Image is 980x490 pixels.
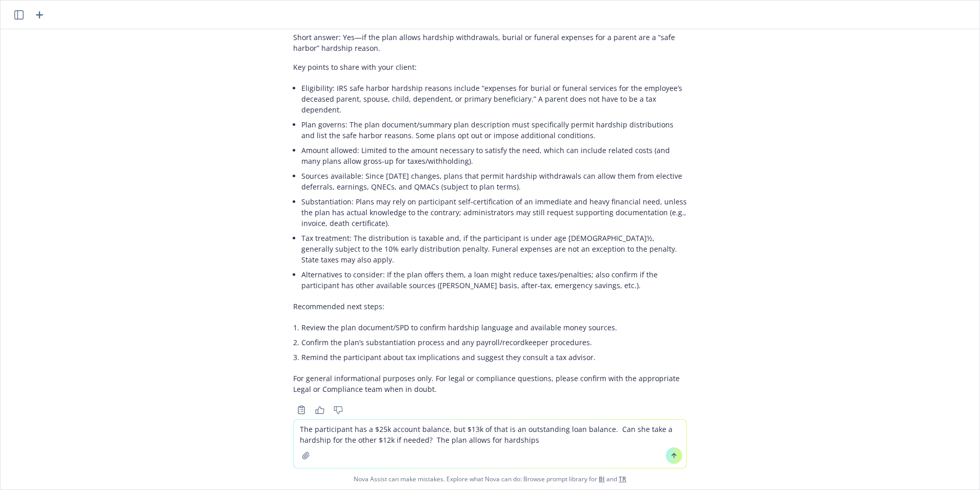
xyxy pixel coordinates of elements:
li: Confirm the plan’s substantiation process and any payroll/recordkeeper procedures. [301,335,687,350]
p: Short answer: Yes—if the plan allows hardship withdrawals, burial or funeral expenses for a paren... [293,32,687,53]
li: Eligibility: IRS safe harbor hardship reasons include “expenses for burial or funeral services fo... [301,81,687,117]
p: Key points to share with your client: [293,62,687,72]
li: Remind the participant about tax implications and suggest they consult a tax advisor. [301,350,687,365]
span: Nova Assist can make mistakes. Explore what Nova can do: Browse prompt library for and [5,468,975,489]
li: Plan governs: The plan document/summary plan description must specifically permit hardship distri... [301,117,687,143]
a: BI [599,475,605,483]
li: Alternatives to consider: If the plan offers them, a loan might reduce taxes/penalties; also conf... [301,267,687,293]
li: Substantiation: Plans may rely on participant self‑certification of an immediate and heavy financ... [301,194,687,231]
button: Thumbs down [330,403,346,417]
p: For general informational purposes only. For legal or compliance questions, please confirm with t... [293,373,687,394]
li: Sources available: Since [DATE] changes, plans that permit hardship withdrawals can allow them fr... [301,168,687,194]
a: TR [619,475,626,483]
li: Review the plan document/SPD to confirm hardship language and available money sources. [301,320,687,335]
svg: Copy to clipboard [297,405,306,414]
textarea: The participant has a $25k account balance, but $13k of that is an outstanding loan balance. Can ... [294,420,686,468]
li: Amount allowed: Limited to the amount necessary to satisfy the need, which can include related co... [301,143,687,168]
p: Recommended next steps: [293,301,687,312]
li: Tax treatment: The distribution is taxable and, if the participant is under age [DEMOGRAPHIC_DATA... [301,231,687,267]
